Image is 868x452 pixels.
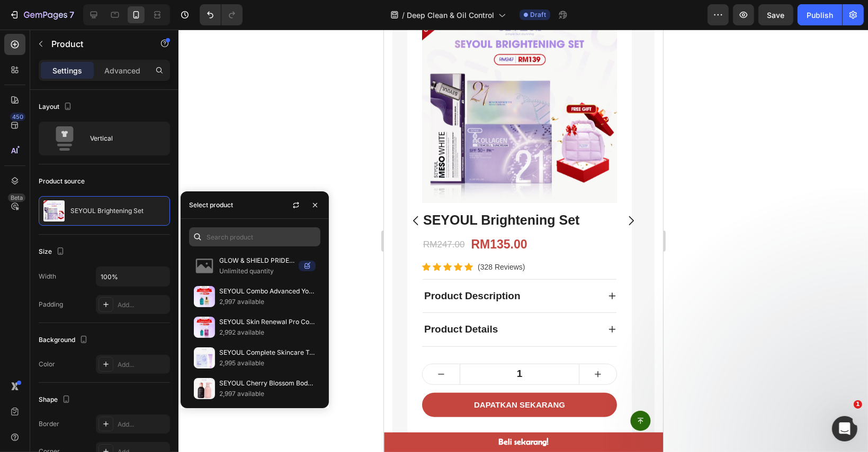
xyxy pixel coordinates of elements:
button: Publish [798,4,842,25]
div: Background [39,333,90,347]
span: / [402,10,405,21]
div: Shape [39,393,73,407]
p: SEYOUL Combo Advanced Youth Activating Serum & Sun Ampoule SPF50+ PA++++ [219,286,316,297]
input: Search in Settings & Advanced [189,227,320,246]
p: SEYOUL Cherry Blossom Body Lotion & Volcanic Clay Shower Gel Combo [219,378,316,389]
div: Product source [39,177,85,186]
span: Save [767,11,785,20]
button: 7 [4,4,79,25]
div: Padding [39,300,63,309]
p: SEYOUL Complete Skincare Treatment Kit [219,347,316,358]
p: Advanced [104,65,140,76]
div: Size [39,245,67,259]
p: SEYOUL Brightening Set [70,207,144,215]
div: Publish [807,10,833,21]
p: 2,992 available [219,327,316,338]
div: Color [39,359,55,369]
img: collections [194,317,215,338]
div: Width [39,272,56,281]
span: Draft [530,10,546,20]
div: Add... [118,300,167,310]
div: Select product [189,200,233,210]
p: SEYOUL Skin Renewal Pro Combo [219,317,316,327]
iframe: Intercom live chat [832,416,857,441]
div: Beta [8,193,25,202]
img: collections [194,347,215,368]
p: Settings [52,65,82,76]
img: no-image [194,255,215,276]
span: 1 [854,400,862,409]
input: Auto [96,267,169,286]
button: Save [758,4,793,25]
iframe: Design area [384,30,663,452]
div: Vertical [90,126,155,151]
div: Border [39,419,59,429]
span: Deep Clean & Oil Control [407,10,494,21]
p: 2,997 available [219,389,316,399]
div: Undo/Redo [200,4,243,25]
div: Add... [118,420,167,429]
img: collections [194,286,215,307]
p: 7 [69,8,74,21]
p: Unlimited quantity [219,266,294,276]
p: GLOW & SHIELD PRIDE SET [219,255,294,266]
p: Product [51,38,141,50]
div: 450 [10,113,25,121]
p: 2,997 available [219,297,316,307]
div: Layout [39,100,74,114]
p: 2,995 available [219,358,316,368]
img: collections [194,378,215,399]
img: product feature img [43,200,65,222]
div: Add... [118,360,167,370]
